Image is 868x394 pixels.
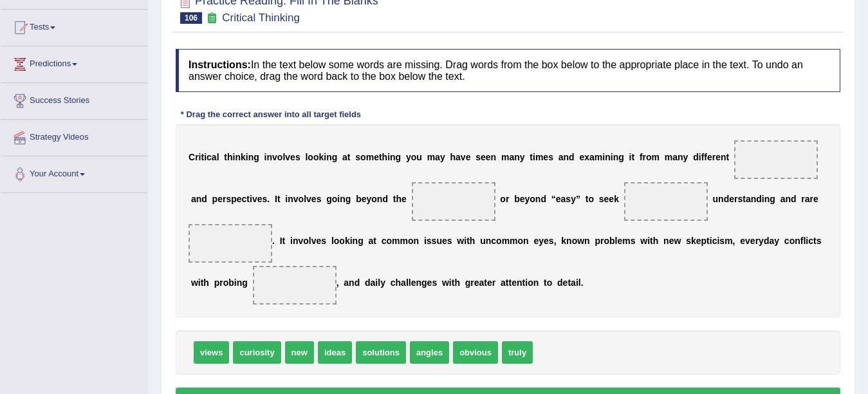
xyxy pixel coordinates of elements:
[584,236,590,246] b: n
[564,152,569,162] b: n
[770,194,775,204] b: g
[500,194,506,204] b: o
[207,152,212,162] b: c
[617,236,622,246] b: e
[810,194,813,204] b: r
[576,194,580,204] b: ”
[803,236,806,246] b: l
[234,277,237,288] b: i
[514,194,520,204] b: b
[533,152,535,162] b: i
[561,194,566,204] b: a
[350,236,353,246] b: i
[223,277,229,288] b: o
[257,194,263,204] b: e
[214,277,220,288] b: p
[317,236,322,246] b: e
[369,236,374,246] b: a
[646,152,652,162] b: o
[609,194,614,204] b: e
[362,194,367,204] b: e
[371,194,377,204] b: o
[189,224,272,263] span: Drop target
[360,152,366,162] b: o
[275,194,277,204] b: I
[726,152,730,162] b: t
[201,152,204,162] b: t
[440,152,445,162] b: y
[790,236,795,246] b: o
[191,194,196,204] b: a
[277,152,283,162] b: o
[332,152,338,162] b: g
[280,236,282,246] b: I
[1,120,147,152] a: Strategy Videos
[806,236,808,246] b: i
[412,182,495,221] span: Drop target
[579,152,584,162] b: e
[299,194,304,204] b: o
[514,152,520,162] b: n
[691,236,696,246] b: k
[263,194,268,204] b: s
[342,152,347,162] b: a
[535,194,541,204] b: n
[764,236,770,246] b: d
[356,194,362,204] b: b
[392,236,400,246] b: m
[416,152,422,162] b: u
[304,194,306,204] b: l
[724,194,730,204] b: d
[252,194,257,204] b: v
[745,236,750,246] b: v
[241,152,246,162] b: k
[201,194,207,204] b: d
[805,194,810,204] b: a
[374,152,379,162] b: e
[205,12,219,24] small: Exam occurring question
[729,194,734,204] b: e
[321,236,326,246] b: s
[277,194,281,204] b: t
[725,236,732,246] b: m
[577,236,584,246] b: w
[400,236,408,246] b: m
[233,152,235,162] b: i
[382,194,388,204] b: d
[706,236,710,246] b: t
[502,236,510,246] b: m
[366,194,371,204] b: y
[615,236,618,246] b: l
[246,152,248,162] b: i
[750,236,755,246] b: e
[226,194,231,204] b: s
[217,194,223,204] b: e
[282,236,286,246] b: t
[756,194,762,204] b: d
[334,236,340,246] b: o
[719,236,725,246] b: s
[509,152,514,162] b: a
[311,236,317,246] b: v
[525,194,530,204] b: y
[298,236,303,246] b: v
[290,152,295,162] b: e
[614,194,619,204] b: k
[491,152,497,162] b: n
[780,194,786,204] b: a
[313,152,319,162] b: o
[228,277,234,288] b: b
[203,277,209,288] b: h
[204,152,207,162] b: i
[712,236,717,246] b: c
[411,152,417,162] b: o
[566,194,571,204] b: s
[813,194,818,204] b: e
[266,152,272,162] b: n
[566,236,572,246] b: n
[176,108,366,120] div: * Drag the correct answer into all target fields
[246,194,250,204] b: t
[506,194,509,204] b: r
[319,152,324,162] b: k
[306,194,311,204] b: v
